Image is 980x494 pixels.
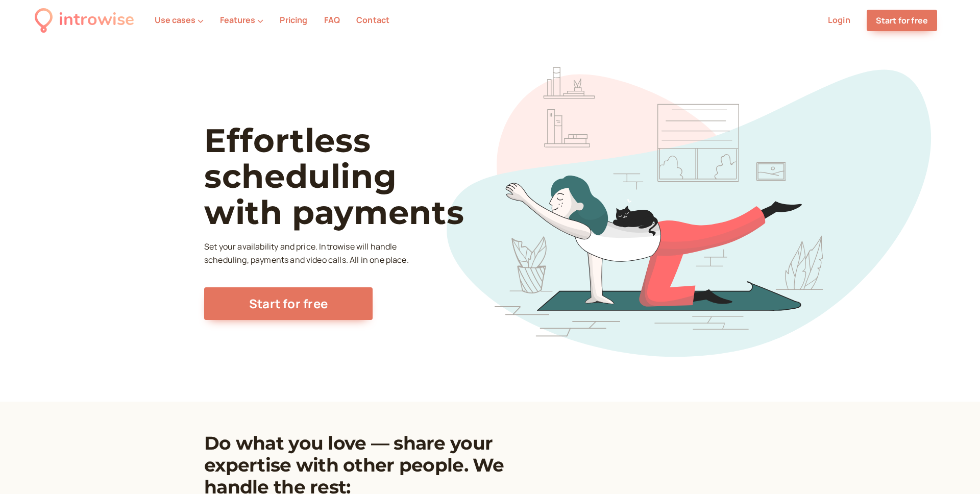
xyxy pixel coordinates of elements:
[356,14,389,26] a: Contact
[204,122,501,230] h1: Effortless scheduling with payments
[867,10,937,31] a: Start for free
[324,14,340,26] a: FAQ
[280,14,307,26] a: Pricing
[204,287,373,320] a: Start for free
[59,6,134,34] div: introwise
[929,445,980,494] iframe: Chat Widget
[828,14,850,26] a: Login
[35,6,134,34] a: introwise
[220,15,263,24] button: Features
[155,15,204,24] button: Use cases
[204,240,411,267] p: Set your availability and price. Introwise will handle scheduling, payments and video calls. All ...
